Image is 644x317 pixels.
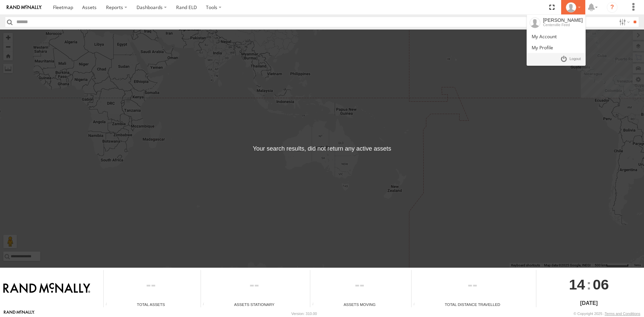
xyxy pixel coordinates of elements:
[563,2,583,12] div: Rick Mellot
[291,312,317,316] div: Version: 310.00
[310,302,409,307] div: Assets Moving
[104,302,198,307] div: Total Assets
[616,17,631,27] label: Search Filter Options
[574,312,640,316] div: © Copyright 2025 -
[536,299,642,307] div: [DATE]
[543,23,583,27] div: Centerville Feed
[412,302,422,307] div: Total distance travelled by all assets within specified date range and applied filters
[201,302,308,307] div: Assets Stationary
[3,283,90,294] img: Rand McNally
[605,312,640,316] a: Terms and Conditions
[4,310,35,317] a: Visit our Website
[7,5,42,10] img: rand-logo.svg
[536,270,642,299] div: :
[593,270,609,299] span: 06
[569,270,585,299] span: 14
[310,302,320,307] div: Total number of assets current in transit.
[543,17,583,23] div: [PERSON_NAME]
[201,302,211,307] div: Total number of assets current stationary.
[412,302,534,307] div: Total Distance Travelled
[104,302,114,307] div: Total number of Enabled Assets
[607,2,618,13] i: ?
